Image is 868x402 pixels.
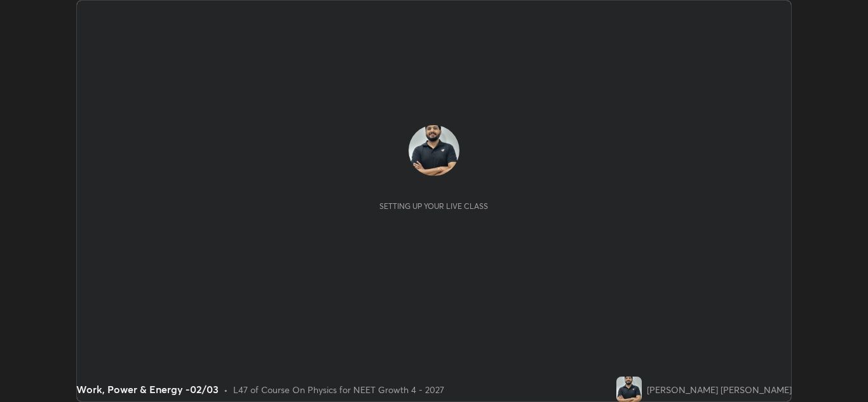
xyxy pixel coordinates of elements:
div: L47 of Course On Physics for NEET Growth 4 - 2027 [233,383,444,396]
div: Work, Power & Energy -02/03 [76,382,219,397]
div: Setting up your live class [379,201,488,211]
img: 7d08814e4197425d9a92ec1182f4f26a.jpg [616,377,642,402]
div: [PERSON_NAME] [PERSON_NAME] [647,383,792,396]
div: • [224,383,228,396]
img: 7d08814e4197425d9a92ec1182f4f26a.jpg [409,125,459,176]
